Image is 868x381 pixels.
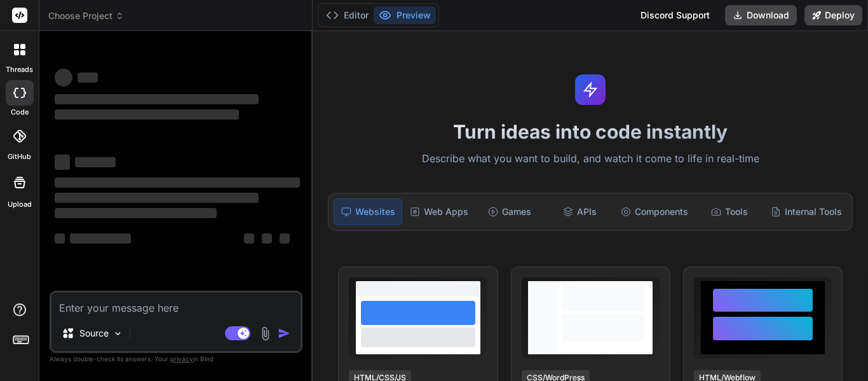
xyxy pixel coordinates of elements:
[78,73,98,83] span: ‌
[75,157,116,167] span: ‌
[244,233,254,244] span: ‌
[405,198,473,225] div: Web Apps
[546,198,613,225] div: APIs
[50,353,302,365] p: Always double-check its answers. Your in Bind
[766,198,847,225] div: Internal Tools
[633,5,717,25] div: Discord Support
[320,120,860,143] h1: Turn ideas into code instantly
[476,198,543,225] div: Games
[11,107,29,118] label: code
[55,193,259,203] span: ‌
[70,233,131,244] span: ‌
[55,208,217,218] span: ‌
[725,5,797,25] button: Download
[55,109,239,120] span: ‌
[321,6,374,24] button: Editor
[258,326,273,341] img: attachment
[112,328,123,339] img: Pick Models
[320,151,860,167] p: Describe what you want to build, and watch it come to life in real-time
[334,198,402,225] div: Websites
[6,64,33,75] label: threads
[55,155,70,170] span: ‌
[55,69,72,87] span: ‌
[55,233,65,244] span: ‌
[262,233,272,244] span: ‌
[55,177,300,188] span: ‌
[8,151,31,162] label: GitHub
[696,198,763,225] div: Tools
[48,10,124,22] span: Choose Project
[8,199,32,210] label: Upload
[804,5,862,25] button: Deploy
[79,327,109,340] p: Source
[374,6,436,24] button: Preview
[278,327,290,340] img: icon
[616,198,693,225] div: Components
[170,355,193,363] span: privacy
[55,94,259,104] span: ‌
[280,233,290,244] span: ‌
